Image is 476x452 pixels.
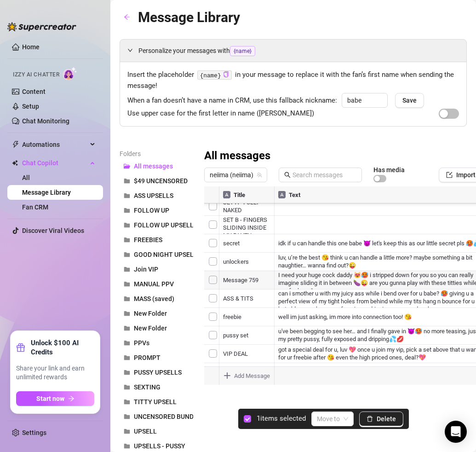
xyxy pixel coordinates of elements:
[134,383,161,391] span: SEXTING
[456,171,476,179] span: Import
[124,369,130,376] span: folder
[120,149,193,159] article: Folders
[134,251,201,258] span: GOOD NIGHT UPSELLS
[138,46,459,56] span: Personalize your messages with
[284,172,291,178] span: search
[124,251,130,258] span: folder
[134,221,194,229] span: FOLLOW UP UPSELL
[127,95,337,106] span: When a fan doesn’t have a name in CRM, use this fallback nickname:
[124,399,130,405] span: folder
[124,222,130,228] span: folder
[31,338,94,357] strong: Unlock $100 AI Credits
[134,266,158,273] span: Join VIP
[127,108,314,119] span: Use upper case for the first letter in name ([PERSON_NAME])
[124,266,130,272] span: folder
[124,207,130,214] span: folder
[120,277,193,291] button: MANUAL PPV
[359,411,403,426] button: Delete
[22,117,69,125] a: Chat Monitoring
[120,218,193,232] button: FOLLOW UP UPSELL
[402,97,417,104] span: Save
[134,354,161,361] span: PROMPT
[377,415,396,423] span: Delete
[134,236,162,243] span: FREEBIES
[68,395,75,402] span: arrow-right
[124,413,130,420] span: folder
[446,172,453,178] span: import
[120,159,193,174] button: All messages
[120,394,193,409] button: TITTY UPSELL
[124,428,130,435] span: folder
[16,343,25,352] span: gift
[134,162,173,170] span: All messages
[134,369,182,376] span: PUSSY UPSELLS
[197,70,232,80] code: {name}
[134,192,173,199] span: ASS UPSELLS
[134,177,188,185] span: $49 UNCENSORED
[134,325,167,332] span: New Folder
[134,207,169,214] span: FOLLOW UP
[22,189,71,196] a: Message Library
[134,413,201,420] span: UNCENSORED BUNDLE
[16,364,94,382] span: Share your link and earn unlimited rewards
[12,160,18,166] img: Chat Copilot
[120,365,193,380] button: PUSSY UPSELLS
[124,354,130,361] span: folder
[22,103,39,110] a: Setup
[22,43,40,51] a: Home
[120,336,193,350] button: PPVs
[120,203,193,218] button: FOLLOW UP
[445,421,467,443] div: Open Intercom Messenger
[36,395,64,402] span: Start now
[257,413,306,424] article: 1 items selected
[134,280,174,288] span: MANUAL PPV
[120,188,193,203] button: ASS UPSELLS
[230,46,255,56] span: {name}
[120,409,193,424] button: UNCENSORED BUNDLE
[22,156,87,170] span: Chat Copilot
[22,137,87,152] span: Automations
[120,424,193,439] button: UPSELL
[63,67,77,80] img: AI Chatter
[223,71,229,78] button: Click to Copy
[124,340,130,346] span: folder
[7,22,76,31] img: logo-BBDzfeDw.svg
[292,170,356,180] input: Search messages
[367,416,373,422] span: delete
[120,262,193,277] button: Join VIP
[22,203,48,211] a: Fan CRM
[124,443,130,449] span: folder
[22,88,46,95] a: Content
[120,321,193,336] button: New Folder
[124,384,130,390] span: folder
[16,391,94,406] button: Start nowarrow-right
[134,310,167,317] span: New Folder
[12,141,19,148] span: thunderbolt
[124,163,130,169] span: folder-open
[395,93,424,108] button: Save
[134,428,157,435] span: UPSELL
[134,339,149,347] span: PPVs
[124,178,130,184] span: folder
[373,167,405,173] article: Has media
[120,350,193,365] button: PROMPT
[204,149,270,163] h3: All messages
[120,380,193,394] button: SEXTING
[134,295,174,302] span: MASS (saved)
[124,192,130,199] span: folder
[120,232,193,247] button: FREEBIES
[134,398,177,406] span: TITTY UPSELL
[210,168,262,182] span: neiima (neiima)
[120,306,193,321] button: New Folder
[127,47,133,53] span: expanded
[124,310,130,317] span: folder
[257,172,262,178] span: team
[124,237,130,243] span: folder
[22,174,30,181] a: All
[120,174,193,188] button: $49 UNCENSORED
[134,442,185,450] span: UPSELLS - PUSSY
[22,227,84,234] a: Discover Viral Videos
[124,14,130,20] span: arrow-left
[120,291,193,306] button: MASS (saved)
[124,296,130,302] span: folder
